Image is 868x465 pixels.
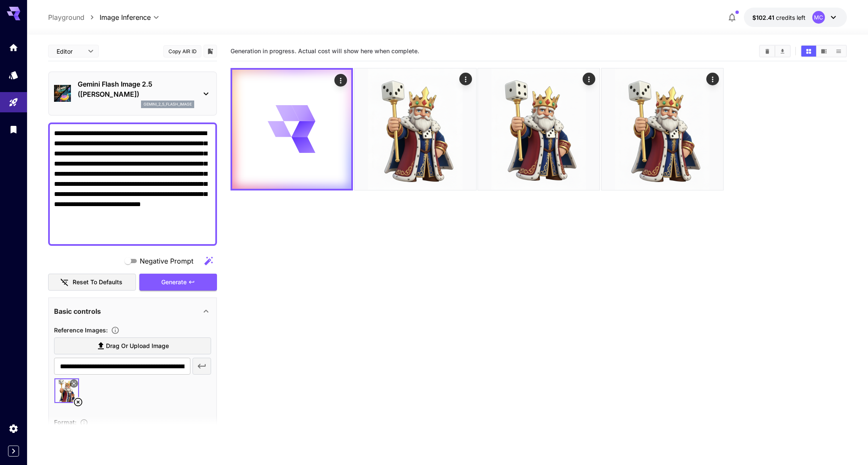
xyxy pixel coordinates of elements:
[100,12,151,22] span: Image Inference
[752,13,806,22] div: $102.40775
[8,124,19,135] div: Library
[54,306,101,316] p: Basic controls
[163,45,201,57] button: Copy AIR ID
[8,97,19,108] div: Playground
[8,423,19,434] div: Settings
[57,47,83,56] span: Editor
[775,46,790,57] button: Download All
[800,45,847,57] div: Show media in grid viewShow media in video viewShow media in list view
[459,73,472,85] div: Actions
[812,11,825,24] div: MC
[140,256,193,266] span: Negative Prompt
[744,8,847,27] button: $102.40775MC
[776,14,806,21] span: credits left
[759,45,791,57] div: Clear AllDownload All
[231,47,419,54] span: Generation in progress. Actual cost will show here when complete.
[602,68,723,190] img: SOZAAAAAElFTkSuQmCC
[48,12,100,22] nav: breadcrumb
[831,46,846,57] button: Show media in list view
[108,326,123,334] button: Upload a reference image to guide the result. This is needed for Image-to-Image or Inpainting. Su...
[144,101,192,107] p: gemini_2_5_flash_image
[816,46,831,57] button: Show media in video view
[54,337,211,355] label: Drag or upload image
[752,14,776,21] span: $102.41
[355,68,476,190] img: wsAAAAASUVORK5CYII=
[8,70,19,80] div: Models
[760,46,775,57] button: Clear All
[54,301,211,321] div: Basic controls
[48,12,84,22] a: Playground
[161,277,187,288] span: Generate
[78,79,194,99] p: Gemini Flash Image 2.5 ([PERSON_NAME])
[106,341,169,351] span: Drag or upload image
[8,42,19,53] div: Home
[706,73,719,85] div: Actions
[139,274,217,291] button: Generate
[206,46,214,56] button: Add to library
[478,68,599,190] img: jD+De4AVn7gAAAAASUVORK5CYII=
[801,46,816,57] button: Show media in grid view
[54,76,211,111] div: Gemini Flash Image 2.5 ([PERSON_NAME])gemini_2_5_flash_image
[583,73,595,85] div: Actions
[8,446,19,457] button: Expand sidebar
[334,74,347,87] div: Actions
[54,326,108,334] span: Reference Images :
[48,274,136,291] button: Reset to defaults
